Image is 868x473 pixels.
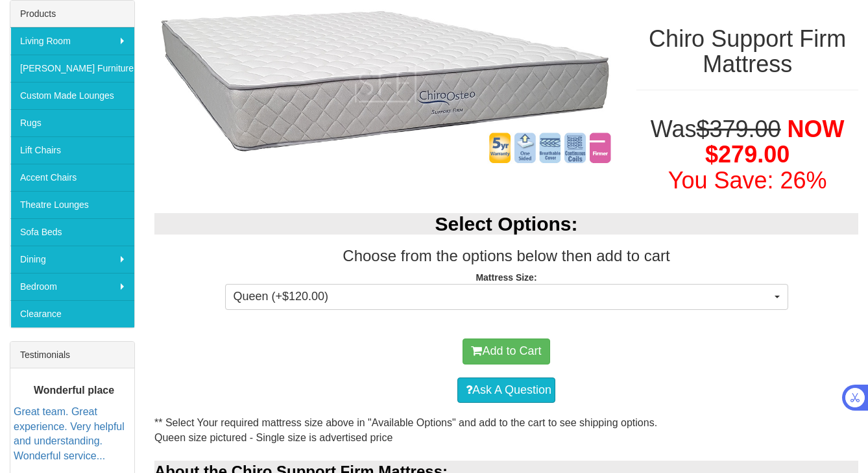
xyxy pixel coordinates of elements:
[10,246,134,273] a: Dining
[668,167,827,194] font: You Save: 26%
[10,136,134,164] a: Lift Chairs
[14,406,125,462] a: Great team. Great experience. Very helpful and understanding. Wonderful service...
[10,342,134,368] div: Testimonials
[476,272,536,283] strong: Mattress Size:
[10,300,134,327] a: Clearance
[10,273,134,300] a: Bedroom
[10,109,134,136] a: Rugs
[34,385,114,396] b: Wonderful place
[10,82,134,109] a: Custom Made Lounges
[457,377,555,403] a: Ask A Question
[154,248,858,264] h3: Choose from the options below then add to cart
[10,191,134,218] a: Theatre Lounges
[225,284,788,310] button: Queen (+$120.00)
[705,116,844,168] span: NOW $279.00
[234,288,771,305] span: Queen (+$120.00)
[435,213,577,235] b: Select Options:
[10,27,134,55] a: Living Room
[10,164,134,191] a: Accent Chairs
[10,55,134,82] a: [PERSON_NAME] Furniture
[636,26,858,77] h1: Chiro Support Firm Mattress
[10,1,134,27] div: Products
[636,116,858,194] h1: Was
[696,116,780,142] del: $379.00
[10,218,134,246] a: Sofa Beds
[463,339,549,364] button: Add to Cart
